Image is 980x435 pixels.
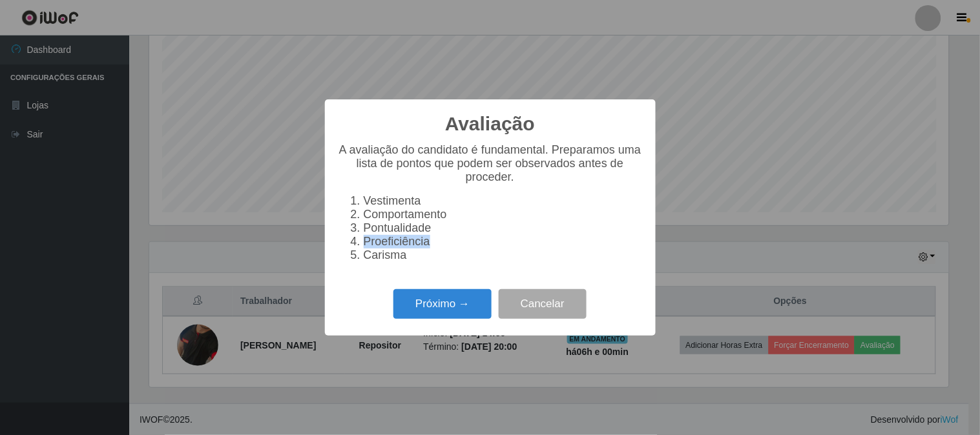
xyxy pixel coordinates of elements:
[364,248,643,262] li: Carisma
[364,235,643,248] li: Proeficiência
[364,221,643,235] li: Pontualidade
[393,289,492,319] button: Próximo →
[445,112,535,136] h2: Avaliação
[338,143,643,184] p: A avaliação do candidato é fundamental. Preparamos uma lista de pontos que podem ser observados a...
[364,208,643,221] li: Comportamento
[364,194,643,208] li: Vestimenta
[499,289,587,319] button: Cancelar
